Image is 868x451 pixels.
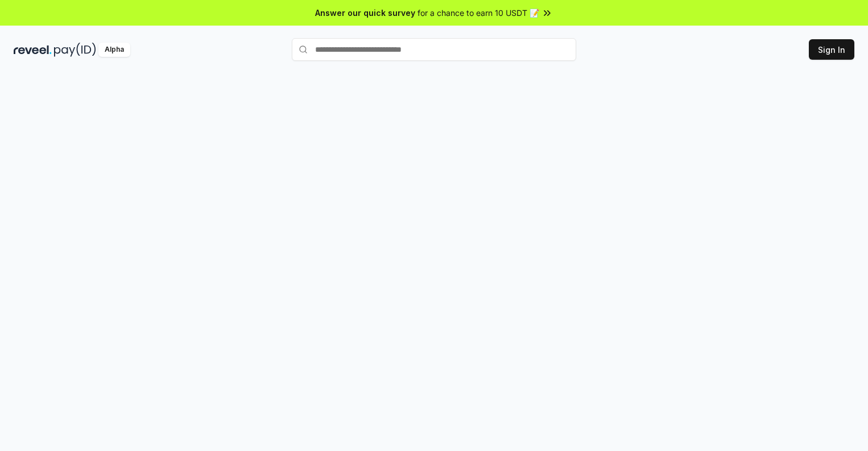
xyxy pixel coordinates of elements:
[54,43,96,57] img: pay_id
[14,43,52,57] img: reveel_dark
[98,43,130,57] div: Alpha
[418,7,539,19] span: for a chance to earn 10 USDT 📝
[809,39,854,60] button: Sign In
[315,7,415,19] span: Answer our quick survey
